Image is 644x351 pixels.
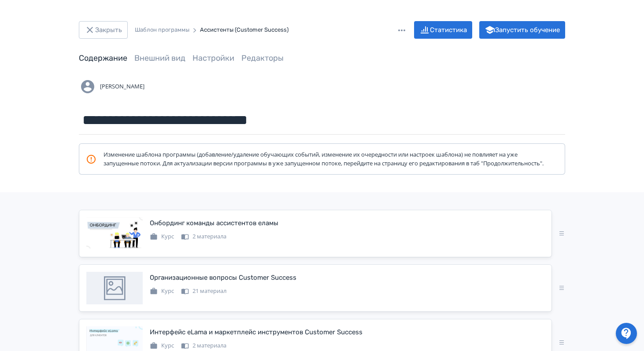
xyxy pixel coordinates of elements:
span: [PERSON_NAME] [100,82,144,91]
a: Редакторы [241,53,284,63]
div: Курс [150,287,174,296]
div: Интерфейс eLama и маркетплейс инструментов Customer Success [150,327,363,337]
button: Статистика [414,21,472,39]
div: Курс [150,341,174,350]
a: Настройки [192,53,234,63]
a: Содержание [79,53,127,63]
button: Запустить обучение [479,21,565,39]
div: Курс [150,232,174,241]
div: 2 материала [181,232,226,241]
div: Организационные вопросы Customer Success [150,273,296,283]
div: Онбординг команды ассистентов еламы [150,218,278,228]
div: 2 материала [181,341,226,350]
a: Внешний вид [134,53,185,63]
div: 21 материал [181,287,226,296]
div: Шаблон программы [135,26,189,34]
div: Ассистенты (Customer Success) [200,26,289,34]
button: Закрыть [79,21,128,39]
div: Изменение шаблона программы (добавление/удаление обучающих событий, изменение их очередности или ... [86,150,544,168]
